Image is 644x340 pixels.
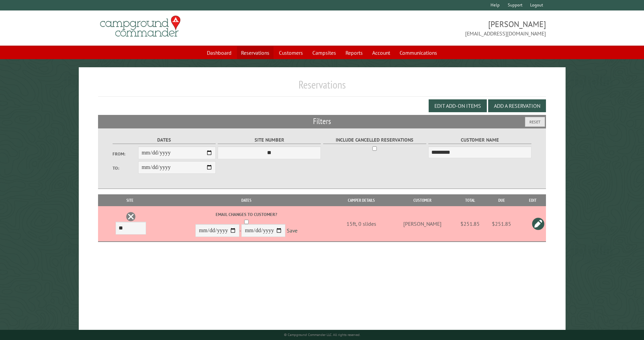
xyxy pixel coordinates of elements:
[488,99,546,112] button: Add a Reservation
[126,212,136,222] a: Delete this reservation
[98,13,183,40] img: Campground Commander
[287,227,297,234] a: Save
[520,194,546,206] th: Edit
[98,78,546,97] h1: Reservations
[218,136,321,144] label: Site Number
[323,136,426,144] label: Include Cancelled Reservations
[396,46,441,59] a: Communications
[322,19,546,38] span: [PERSON_NAME] [EMAIL_ADDRESS][DOMAIN_NAME]
[113,165,138,171] label: To:
[308,46,340,59] a: Campsites
[456,206,483,242] td: $251.85
[388,206,456,242] td: [PERSON_NAME]
[160,211,334,239] div: -
[456,194,483,206] th: Total
[113,136,216,144] label: Dates
[335,206,388,242] td: 15ft, 0 slides
[160,211,334,218] label: Email changes to customer?
[159,194,334,206] th: Dates
[483,194,520,206] th: Due
[113,151,138,157] label: From:
[101,194,159,206] th: Site
[203,46,236,59] a: Dashboard
[335,194,388,206] th: Camper Details
[98,115,546,128] h2: Filters
[341,46,367,59] a: Reports
[483,206,520,242] td: $251.85
[237,46,273,59] a: Reservations
[429,99,487,112] button: Edit Add-on Items
[525,117,545,127] button: Reset
[388,194,456,206] th: Customer
[275,46,307,59] a: Customers
[428,136,531,144] label: Customer Name
[368,46,394,59] a: Account
[284,333,360,337] small: © Campground Commander LLC. All rights reserved.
